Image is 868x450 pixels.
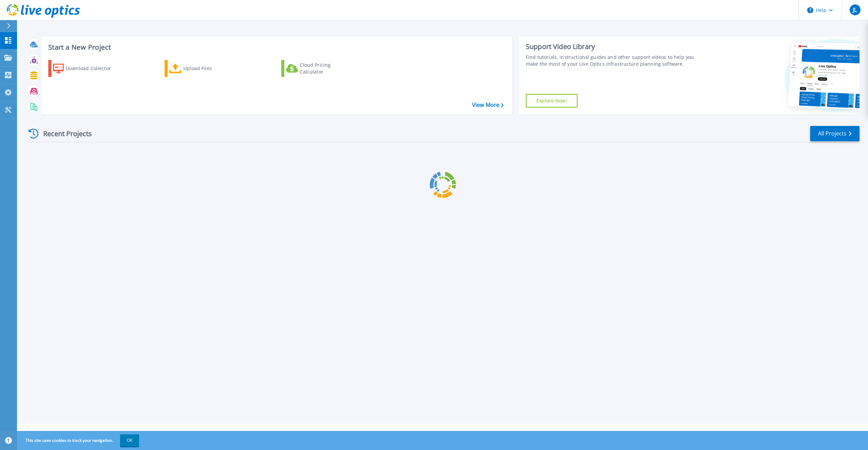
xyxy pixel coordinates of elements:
span: JL [853,7,857,13]
button: OK [120,434,139,447]
a: Download Collector [48,60,124,77]
div: Recent Projects [26,125,101,142]
span: This site uses cookies to track your navigation. [19,434,139,447]
a: View More [472,102,504,108]
a: All Projects [810,126,859,141]
a: Cloud Pricing Calculator [281,60,357,77]
a: Explore Now! [526,94,578,108]
a: Upload Files [165,60,240,77]
h3: Start a New Project [48,44,503,51]
div: Cloud Pricing Calculator [300,62,354,75]
div: Download Collector [66,62,120,75]
div: Find tutorials, instructional guides and other support videos to help you make the most of your L... [526,54,702,67]
div: Support Video Library [526,42,702,51]
div: Upload Files [183,62,238,75]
